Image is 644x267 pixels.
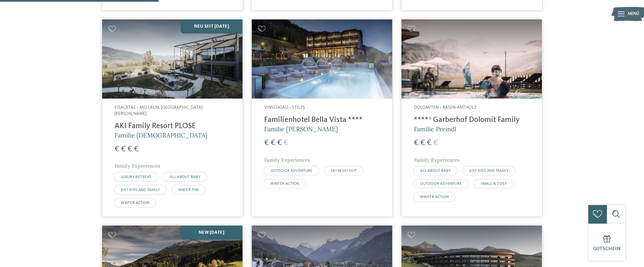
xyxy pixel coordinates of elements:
[127,145,132,153] span: €
[420,169,451,173] span: ALL ABOUT BABY
[588,224,625,261] a: Gutschein
[115,131,207,139] span: Familie [DEMOGRAPHIC_DATA]
[264,157,310,163] span: Family Experiences
[271,139,275,147] span: €
[264,115,380,125] h4: Familienhotel Bella Vista ****
[121,175,151,179] span: LUXURY RETREAT
[264,139,269,147] span: €
[593,246,621,251] span: Gutschein
[401,19,542,99] img: Familienhotels gesucht? Hier findet ihr die besten!
[331,169,356,173] span: SKI-IN SKI-OUT
[277,139,282,147] span: €
[115,163,160,169] span: Family Experiences
[270,169,312,173] span: OUTDOOR ADVENTURE
[115,145,119,153] span: €
[420,139,425,147] span: €
[264,125,338,133] span: Familie [PERSON_NAME]
[427,139,432,147] span: €
[414,125,456,133] span: Familie Preindl
[102,19,243,99] img: Familienhotels gesucht? Hier findet ihr die besten!
[401,19,542,216] a: Familienhotels gesucht? Hier findet ihr die besten! Dolomiten – Rasen-Antholz ****ˢ Garberhof Dol...
[121,145,126,153] span: €
[252,19,392,99] img: Familienhotels gesucht? Hier findet ihr die besten!
[469,169,508,173] span: JUST KIDS AND FAMILY
[252,19,392,216] a: Familienhotels gesucht? Hier findet ihr die besten! Vinschgau – Stilfs Familienhotel Bella Vista ...
[121,188,160,192] span: JUST KIDS AND FAMILY
[102,19,243,216] a: Familienhotels gesucht? Hier findet ihr die besten! NEU seit [DATE] Eisacktal – Mellaun, [GEOGRAP...
[178,188,199,192] span: WATER FUN
[134,145,139,153] span: €
[414,139,419,147] span: €
[481,182,507,186] span: SMALL & COSY
[264,105,305,110] span: Vinschgau – Stilfs
[414,105,477,110] span: Dolomiten – Rasen-Antholz
[433,139,438,147] span: €
[270,182,299,186] span: WINTER ACTION
[115,105,203,116] span: Eisacktal – Mellaun, [GEOGRAPHIC_DATA][PERSON_NAME]
[414,115,529,125] h4: ****ˢ Garberhof Dolomit Family
[115,122,230,131] h4: AKI Family Resort PLOSE
[414,157,460,163] span: Family Experiences
[170,175,200,179] span: ALL ABOUT BABY
[284,139,288,147] span: €
[420,182,462,186] span: OUTDOOR ADVENTURE
[121,201,149,205] span: WINTER ACTION
[420,195,449,199] span: WINTER ACTION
